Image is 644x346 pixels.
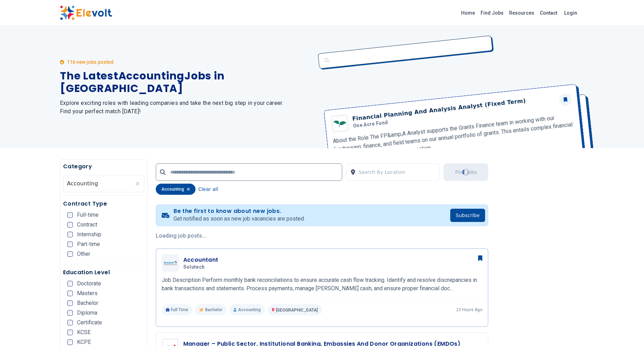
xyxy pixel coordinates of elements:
h4: Be the first to know about new jobs. [174,208,305,215]
span: Part-time [77,241,100,247]
input: Bachelor [67,300,73,306]
h5: Contract Type [63,200,144,208]
img: Elevolt [60,6,112,20]
a: Find Jobs [478,7,506,18]
input: Certificate [67,320,73,325]
span: Bachelor [77,300,98,306]
button: Clear all [198,184,218,195]
a: Login [560,6,581,20]
p: Loading job posts... [156,232,489,240]
input: Other [67,251,73,257]
a: Contact [537,7,560,18]
span: Certificate [77,320,102,325]
span: Full-time [77,212,99,218]
h5: Education Level [63,268,144,277]
span: [GEOGRAPHIC_DATA] [276,308,318,313]
p: Get notified as soon as new job vacancies are posted. [174,215,305,223]
input: KCPE [67,339,73,345]
span: KCPE [77,339,91,345]
h1: The Latest Accounting Jobs in [GEOGRAPHIC_DATA] [60,70,314,95]
input: Part-time [67,241,73,247]
input: Diploma [67,310,73,316]
input: Internship [67,232,73,237]
div: accounting [156,184,195,195]
p: Full Time [162,304,193,315]
h2: Explore exciting roles with leading companies and take the next big step in your career. Find you... [60,99,314,116]
p: 23 hours ago [456,307,482,313]
p: 116 new jobs posted [67,59,114,66]
img: Solutech [163,261,177,265]
span: KCSE [77,330,91,335]
p: Job Description Perform monthly bank reconciliations to ensure accurate cash flow tracking. Ident... [162,276,483,293]
input: Contract [67,222,73,228]
input: KCSE [67,330,73,335]
span: Masters [77,291,98,296]
span: Bachelor [205,307,222,313]
input: Full-time [67,212,73,218]
button: Subscribe [450,209,485,222]
span: Diploma [77,310,97,316]
span: Contract [77,222,97,228]
p: Accounting [229,304,265,315]
a: Home [458,7,478,18]
span: Other [77,251,90,257]
span: Doctorate [77,281,101,286]
div: Loading... [462,168,470,176]
a: SolutechAccountantSolutechJob Description Perform monthly bank reconciliations to ensure accurate... [162,254,483,315]
button: Find JobsLoading... [444,163,488,181]
input: Doctorate [67,281,73,286]
a: Resources [506,7,537,18]
input: Masters [67,291,73,296]
h5: Category [63,162,144,171]
span: Internship [77,232,101,237]
h3: Accountant [183,256,219,264]
span: Solutech [183,264,205,270]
